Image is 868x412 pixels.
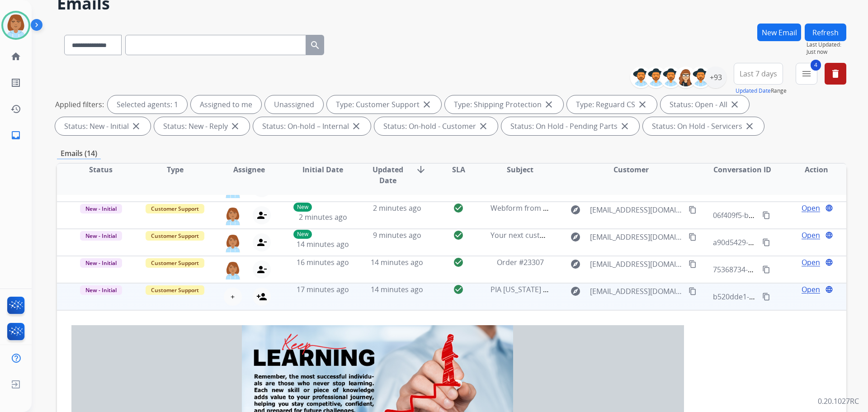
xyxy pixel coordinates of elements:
mat-icon: inbox [10,130,21,141]
span: 75368734-11a9-4d93-be9a-f86e9df4a275 [713,265,850,275]
mat-icon: close [744,121,755,132]
span: [EMAIL_ADDRESS][DOMAIN_NAME] [590,232,683,242]
mat-icon: check_circle [453,230,464,241]
button: Refresh [805,24,846,41]
span: Your next customer? Already scrolling TikTok right now [491,230,678,240]
mat-icon: list_alt [10,77,21,88]
span: Type [167,164,184,175]
mat-icon: check_circle [453,284,464,295]
div: Selected agents: 1 [108,95,187,114]
button: Updated Date [736,87,771,95]
div: +93 [705,66,726,88]
span: Open [802,230,820,241]
span: 17 minutes ago [297,284,349,294]
mat-icon: explore [570,259,581,270]
mat-icon: close [230,121,241,132]
div: Status: On Hold - Pending Parts [501,117,639,135]
span: Customer Support [146,258,204,268]
div: Status: New - Initial [55,117,151,135]
span: 2 minutes ago [299,212,347,222]
mat-icon: explore [570,232,581,242]
span: 14 minutes ago [371,284,423,294]
div: Status: On-hold - Customer [374,117,498,135]
mat-icon: close [478,121,489,132]
mat-icon: content_copy [689,206,697,214]
mat-icon: content_copy [689,260,697,268]
mat-icon: explore [570,204,581,215]
mat-icon: language [825,204,833,212]
span: Last 7 days [740,72,777,76]
span: [EMAIL_ADDRESS][DOMAIN_NAME] [590,204,683,215]
span: 2 minutes ago [373,203,421,213]
mat-icon: language [825,231,833,239]
span: Last Updated: [807,41,846,48]
div: Type: Customer Support [327,95,441,114]
span: Customer Support [146,204,204,213]
p: Applied filters: [55,99,104,110]
div: Unassigned [265,95,323,114]
span: Webform from [EMAIL_ADDRESS][DOMAIN_NAME] on [DATE] [491,203,695,213]
span: 14 minutes ago [297,239,349,249]
span: Subject [507,164,533,175]
span: Updated Date [368,164,409,186]
img: agent-avatar [224,206,242,225]
span: [EMAIL_ADDRESS][DOMAIN_NAME] [590,259,683,270]
button: + [224,288,242,306]
span: New - Initial [80,285,122,295]
div: Status: Open - All [660,95,749,114]
mat-icon: person_remove [256,237,267,248]
span: Just now [807,48,846,56]
div: Type: Shipping Protection [445,95,563,114]
span: Order #23307 [497,257,544,267]
p: New [293,203,312,212]
img: agent-avatar [224,260,242,279]
mat-icon: person_remove [256,264,267,275]
mat-icon: content_copy [689,233,697,241]
span: 14 minutes ago [371,257,423,267]
span: a90d5429-3907-45c7-b1ea-dbddf5e5cbbe [713,237,853,247]
mat-icon: content_copy [762,293,770,301]
mat-icon: close [543,99,554,110]
span: SLA [452,164,465,175]
mat-icon: language [825,258,833,266]
span: 16 minutes ago [297,257,349,267]
div: Status: New - Reply [154,117,250,135]
span: Open [802,203,820,213]
button: Last 7 days [734,63,783,85]
mat-icon: search [310,40,321,51]
span: [EMAIL_ADDRESS][DOMAIN_NAME] [590,286,683,297]
span: Assignee [233,164,265,175]
img: agent-avatar [224,233,242,252]
mat-icon: language [825,285,833,294]
span: Status [89,164,113,175]
mat-icon: check_circle [453,257,464,268]
span: New - Initial [80,204,122,213]
span: New - Initial [80,231,122,241]
mat-icon: check_circle [453,203,464,213]
th: Action [772,164,846,195]
span: Customer [613,164,649,175]
mat-icon: arrow_downward [415,164,426,175]
span: New - Initial [80,258,122,268]
span: Open [802,284,820,295]
p: 0.20.1027RC [818,396,859,407]
div: Type: Reguard CS [567,95,657,114]
span: 4 [811,60,821,71]
div: Status: On Hold - Servicers [643,117,764,135]
span: Open [802,257,820,268]
div: Status: On-hold – Internal [253,117,371,135]
mat-icon: content_copy [762,265,770,274]
span: PIA [US_STATE] Education Schedule [491,284,610,294]
mat-icon: content_copy [762,238,770,246]
span: + [231,291,235,302]
mat-icon: close [421,99,432,110]
span: Conversation ID [713,164,771,175]
mat-icon: close [131,121,142,132]
span: Customer Support [146,231,204,241]
button: 4 [796,63,817,85]
mat-icon: close [729,99,740,110]
mat-icon: delete [830,68,841,79]
mat-icon: explore [570,286,581,297]
span: 9 minutes ago [373,230,421,240]
img: avatar [3,13,28,38]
